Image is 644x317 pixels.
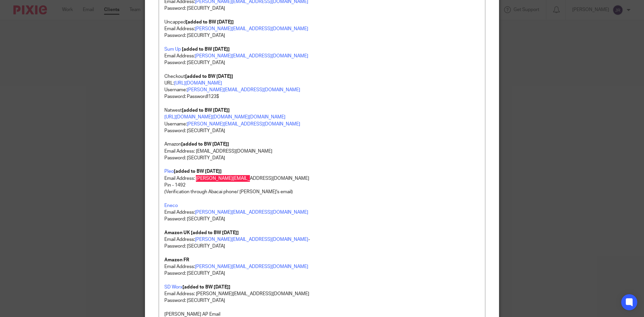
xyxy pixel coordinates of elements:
[164,263,480,270] p: Email Address:
[174,169,222,174] strong: [added to BW [DATE]]
[164,5,480,12] p: Password: [SECURITY_DATA]
[164,270,480,277] p: Password: [SECURITY_DATA]
[182,285,230,289] strong: [added to BW [DATE]]
[186,20,234,24] strong: [added to BW [DATE]]
[164,107,480,114] p: Natwest
[174,81,222,86] a: [URL][DOMAIN_NAME]
[164,189,480,195] p: (Verification through Abacai phone/ [PERSON_NAME]'s email)
[164,297,480,304] p: Password: [SECURITY_DATA]
[164,209,480,216] p: Email Address:
[164,66,480,100] p: Checkout URL: Username: Password: Password!123$
[195,27,308,31] a: [PERSON_NAME][EMAIL_ADDRESS][DOMAIN_NAME]
[187,88,300,92] a: [PERSON_NAME][EMAIL_ADDRESS][DOMAIN_NAME]
[164,148,480,155] p: Email Address: [EMAIL_ADDRESS][DOMAIN_NAME]
[182,108,230,113] strong: [added to BW [DATE]]
[164,182,480,189] p: Pin - 1492
[164,155,480,161] p: Password: [SECURITY_DATA]
[164,19,480,25] p: Uncapped
[195,210,308,215] a: [PERSON_NAME][EMAIL_ADDRESS][DOMAIN_NAME]
[164,243,480,263] p: Password: [SECURITY_DATA]
[164,114,480,127] p: Username:
[164,127,480,134] p: Password: [SECURITY_DATA]
[164,216,480,236] p: Password: [SECURITY_DATA]
[164,258,189,262] strong: Amazon FR
[164,230,239,235] strong: Amazon UK [added to BW [DATE]]
[164,175,480,182] p: Email Address: [PERSON_NAME][EMAIL_ADDRESS][DOMAIN_NAME]
[164,290,480,297] p: Email Address: [PERSON_NAME][EMAIL_ADDRESS][DOMAIN_NAME]
[164,47,181,52] a: Sum Up
[185,74,233,79] strong: [added to BW [DATE]]
[181,142,229,147] strong: [added to BW [DATE]]
[195,237,308,242] a: [PERSON_NAME][EMAIL_ADDRESS][DOMAIN_NAME]
[182,47,230,52] strong: [added to BW [DATE]]
[195,264,308,269] a: [PERSON_NAME][EMAIL_ADDRESS][DOMAIN_NAME]
[164,115,285,119] a: [URL][DOMAIN_NAME][DOMAIN_NAME][DOMAIN_NAME]
[187,122,300,126] a: [PERSON_NAME][EMAIL_ADDRESS][DOMAIN_NAME]
[164,25,480,59] p: Email Address: Password: [SECURITY_DATA] Email Address:
[164,236,480,243] p: Email Address: -
[164,203,178,208] a: Eneco
[164,169,174,174] a: Pleo
[164,59,480,66] p: Password: [SECURITY_DATA]
[164,285,182,289] a: SD Worx
[164,141,480,148] p: Amazon
[195,54,308,58] a: [PERSON_NAME][EMAIL_ADDRESS][DOMAIN_NAME]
